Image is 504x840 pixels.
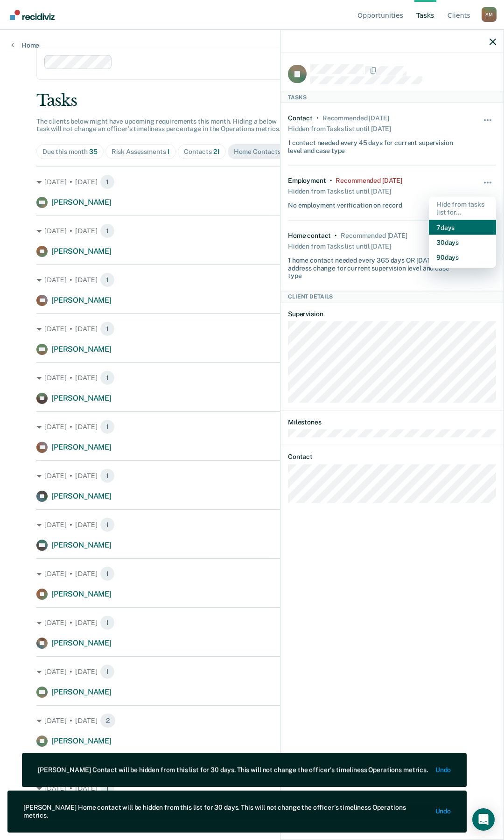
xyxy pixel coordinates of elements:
[100,272,115,287] span: 1
[51,541,112,549] span: [PERSON_NAME]
[288,453,496,461] dt: Contact
[36,713,468,728] div: [DATE] • [DATE]
[288,198,402,209] div: No employment verification on record
[36,517,468,532] div: [DATE] • [DATE]
[51,198,112,207] span: [PERSON_NAME]
[429,197,496,220] div: Hide from tasks list for...
[51,296,112,305] span: [PERSON_NAME]
[51,639,112,647] span: [PERSON_NAME]
[288,231,331,239] div: Home contact
[316,114,319,122] div: •
[288,114,313,122] div: Contact
[288,135,462,154] div: 1 contact needed every 45 days for current supervision level and case type
[288,185,391,198] div: Hidden from Tasks list until [DATE]
[322,114,389,122] div: Recommended 2 months ago
[330,177,332,185] div: •
[234,148,289,156] div: Home Contacts
[288,177,326,185] div: Employment
[482,7,497,22] button: Profile dropdown button
[435,766,451,774] button: Undo
[429,250,496,264] button: 90 days
[184,148,220,156] div: Contacts
[288,418,496,426] dt: Milestones
[100,321,115,336] span: 1
[341,231,407,239] div: Recommended 2 months ago
[36,370,468,385] div: [DATE] • [DATE]
[51,394,112,403] span: [PERSON_NAME]
[89,148,98,155] span: 35
[51,687,112,696] span: [PERSON_NAME]
[36,272,468,287] div: [DATE] • [DATE]
[288,122,391,135] div: Hidden from Tasks list until [DATE]
[336,177,402,185] div: Recommended 2 months ago
[429,197,496,269] div: Dropdown Menu
[100,223,115,238] span: 1
[167,148,170,155] span: 1
[51,345,112,354] span: [PERSON_NAME]
[100,174,115,189] span: 1
[335,231,337,239] div: •
[36,615,468,630] div: [DATE] • [DATE]
[36,223,468,238] div: [DATE] • [DATE]
[100,781,115,796] span: 1
[10,10,55,20] img: Recidiviz
[36,419,468,434] div: [DATE] • [DATE]
[112,148,170,156] div: Risk Assessments
[11,41,39,49] a: Home
[429,220,496,235] button: 7 days
[36,118,280,133] span: The clients below might have upcoming requirements this month. Hiding a below task will not chang...
[51,736,112,745] span: [PERSON_NAME]
[100,566,115,581] span: 1
[42,148,98,156] div: Due this month
[51,590,112,598] span: [PERSON_NAME]
[36,781,468,796] div: [DATE] • [DATE]
[36,91,468,110] div: Tasks
[213,148,220,155] span: 21
[36,468,468,483] div: [DATE] • [DATE]
[51,492,112,500] span: [PERSON_NAME]
[23,804,428,819] div: [PERSON_NAME] Home contact will be hidden from this list for 30 days. This will not change the of...
[429,235,496,250] button: 30 days
[288,252,462,279] div: 1 home contact needed every 365 days OR [DATE] of an address change for current supervision level...
[472,808,495,831] div: Open Intercom Messenger
[36,174,468,189] div: [DATE] • [DATE]
[482,7,497,22] div: S M
[100,517,115,532] span: 1
[36,566,468,581] div: [DATE] • [DATE]
[288,239,391,252] div: Hidden from Tasks list until [DATE]
[435,808,451,816] button: Undo
[100,468,115,483] span: 1
[51,443,112,451] span: [PERSON_NAME]
[36,664,468,679] div: [DATE] • [DATE]
[280,91,504,103] div: Tasks
[280,291,504,302] div: Client Details
[288,310,496,318] dt: Supervision
[100,664,115,679] span: 1
[100,419,115,434] span: 1
[36,321,468,336] div: [DATE] • [DATE]
[100,370,115,385] span: 1
[100,713,116,728] span: 2
[51,247,112,256] span: [PERSON_NAME]
[38,766,428,774] div: [PERSON_NAME] Contact will be hidden from this list for 30 days. This will not change the officer...
[100,615,115,630] span: 1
